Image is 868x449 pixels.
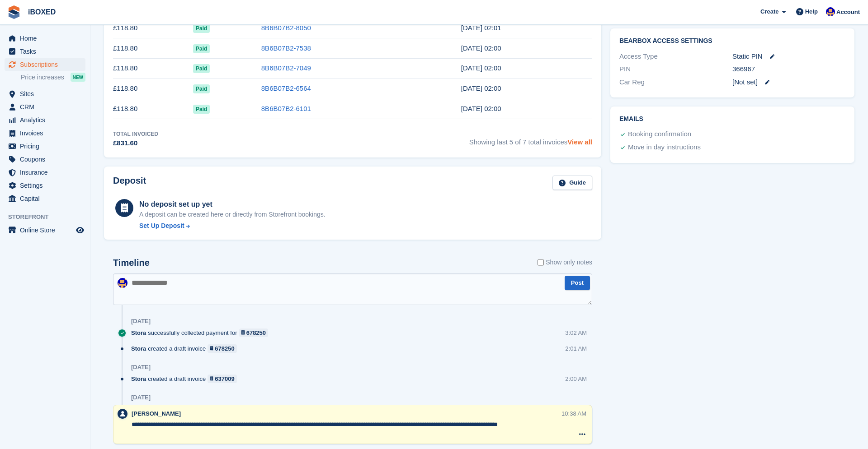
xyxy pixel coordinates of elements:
[193,84,210,93] span: Paid
[567,138,592,146] a: View all
[261,64,311,72] a: 8B6B07B2-7049
[139,210,325,219] p: A deposit can be created here or directly from Storefront bookings.
[215,344,234,353] div: 678250
[21,72,85,82] a: Price increases NEW
[461,105,501,112] time: 2025-04-06 01:00:48 UTC
[20,58,74,71] span: Subscriptions
[131,329,273,337] div: successfully collected payment for
[131,318,151,325] div: [DATE]
[5,140,85,153] a: menu
[113,38,193,59] td: £118.80
[261,105,311,112] a: 8B6B07B2-6101
[5,32,85,45] a: menu
[5,114,85,126] a: menu
[628,142,701,153] div: Move in day instructions
[20,32,74,45] span: Home
[461,64,501,72] time: 2025-06-06 01:00:32 UTC
[139,221,184,231] div: Set Up Deposit
[131,344,241,353] div: created a draft invoice
[461,84,501,92] time: 2025-05-06 01:00:57 UTC
[139,199,325,210] div: No deposit set up yet
[20,224,74,236] span: Online Store
[113,79,193,99] td: £118.80
[118,278,127,288] img: Noor Rashid
[246,329,266,337] div: 678250
[75,225,85,236] a: Preview store
[5,58,85,71] a: menu
[5,224,85,236] a: menu
[113,176,146,190] h2: Deposit
[20,127,74,139] span: Invoices
[5,88,85,100] a: menu
[113,130,158,138] div: Total Invoiced
[5,127,85,139] a: menu
[20,192,74,205] span: Capital
[561,409,586,418] div: 10:38 AM
[619,116,845,123] h2: Emails
[20,153,74,166] span: Coupons
[113,58,193,79] td: £118.80
[131,344,146,353] span: Stora
[20,166,74,179] span: Insurance
[469,130,592,148] span: Showing last 5 of 7 total invoices
[619,77,732,88] div: Car Reg
[71,73,85,82] div: NEW
[261,84,311,92] a: 8B6B07B2-6564
[7,5,21,19] img: stora-icon-8386f47178a22dfd0bd8f6a31ec36ba5ce8667c1dd55bd0f319d3a0aa187defe.svg
[20,114,74,126] span: Analytics
[619,64,732,74] div: PIN
[565,375,587,383] div: 2:00 AM
[132,410,181,417] span: [PERSON_NAME]
[565,329,587,337] div: 3:02 AM
[20,140,74,153] span: Pricing
[139,221,325,231] a: Set Up Deposit
[24,5,59,19] a: iBOXED
[619,51,732,62] div: Access Type
[20,88,74,100] span: Sites
[628,129,691,140] div: Booking confirmation
[5,45,85,58] a: menu
[619,37,845,45] h2: BearBox Access Settings
[5,153,85,166] a: menu
[805,7,818,16] span: Help
[131,375,241,383] div: created a draft invoice
[193,64,210,73] span: Paid
[21,73,64,82] span: Price increases
[239,329,269,337] a: 678250
[261,24,311,32] a: 8B6B07B2-8050
[131,329,146,337] span: Stora
[732,64,845,74] div: 366967
[8,213,90,222] span: Storefront
[5,166,85,179] a: menu
[732,51,845,62] div: Static PIN
[565,276,590,291] button: Post
[113,18,193,38] td: £118.80
[20,45,74,58] span: Tasks
[131,394,151,401] div: [DATE]
[760,7,778,16] span: Create
[20,101,74,113] span: CRM
[215,375,234,383] div: 637009
[113,99,193,119] td: £118.80
[5,179,85,192] a: menu
[836,8,860,17] span: Account
[193,24,210,33] span: Paid
[113,138,158,148] div: £831.60
[5,192,85,205] a: menu
[261,44,311,52] a: 8B6B07B2-7538
[461,44,501,52] time: 2025-07-06 01:00:40 UTC
[826,7,835,16] img: Noor Rashid
[5,101,85,113] a: menu
[461,24,501,32] time: 2025-08-06 01:01:00 UTC
[208,344,237,353] a: 678250
[538,258,544,267] input: Show only notes
[193,44,210,53] span: Paid
[732,77,845,88] div: [Not set]
[193,105,210,114] span: Paid
[208,375,237,383] a: 637009
[131,364,151,371] div: [DATE]
[538,258,592,267] label: Show only notes
[552,176,592,190] a: Guide
[20,179,74,192] span: Settings
[131,375,146,383] span: Stora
